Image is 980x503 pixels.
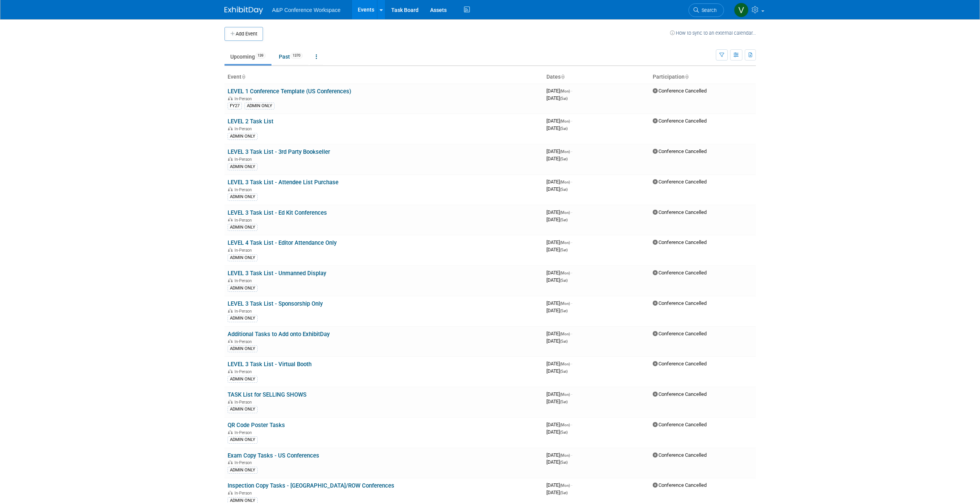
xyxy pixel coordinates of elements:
img: In-Person Event [228,278,233,282]
span: [DATE] [546,391,572,397]
span: - [571,88,572,94]
span: (Mon) [560,453,570,458]
span: [DATE] [546,422,572,427]
span: [DATE] [546,490,568,495]
span: [DATE] [546,209,572,215]
span: In-Person [235,339,254,344]
img: In-Person Event [228,430,233,434]
span: [DATE] [546,217,568,222]
span: (Mon) [560,423,570,427]
span: (Sat) [560,96,568,101]
img: In-Person Event [228,460,233,464]
span: (Sat) [560,369,568,373]
a: TASK List for SELLING SHOWS [228,391,307,398]
a: LEVEL 1 Conference Template (US Conferences) [228,88,351,95]
span: - [571,422,572,427]
a: Inspection Copy Tasks - [GEOGRAPHIC_DATA]/ROW Conferences [228,482,394,489]
span: (Sat) [560,400,568,404]
span: (Sat) [560,460,568,464]
span: (Mon) [560,119,570,123]
span: - [571,452,572,458]
span: (Mon) [560,392,570,397]
span: 139 [255,53,266,59]
button: Add Event [224,27,263,41]
span: [DATE] [546,179,572,185]
span: (Sat) [560,278,568,283]
span: (Mon) [560,150,570,154]
span: - [571,239,572,245]
span: (Mon) [560,332,570,336]
span: [DATE] [546,95,568,101]
span: 1370 [290,53,303,59]
span: Conference Cancelled [653,391,707,397]
span: (Mon) [560,89,570,93]
span: Conference Cancelled [653,361,707,367]
span: - [571,361,572,367]
img: Veronica Dove [734,3,749,17]
a: LEVEL 3 Task List - Virtual Booth [228,361,312,368]
span: (Mon) [560,362,570,366]
a: Past1370 [273,49,308,64]
span: (Sat) [560,491,568,495]
th: Event [224,71,543,84]
span: - [571,300,572,306]
span: In-Person [235,187,254,192]
span: In-Person [235,460,254,465]
span: (Mon) [560,271,570,275]
span: - [571,391,572,397]
span: (Mon) [560,210,570,215]
span: (Sat) [560,430,568,434]
img: In-Person Event [228,369,233,373]
span: [DATE] [546,125,568,131]
a: Additional Tasks to Add onto ExhibitDay [228,331,330,338]
span: Conference Cancelled [653,331,707,336]
span: [DATE] [546,459,568,465]
span: [DATE] [546,308,568,313]
span: [DATE] [546,399,568,404]
span: [DATE] [546,361,572,367]
a: LEVEL 2 Task List [228,118,273,125]
span: - [571,270,572,276]
span: Conference Cancelled [653,148,707,154]
div: ADMIN ONLY [228,315,258,322]
span: [DATE] [546,148,572,154]
th: Participation [650,71,756,84]
span: Conference Cancelled [653,88,707,94]
div: ADMIN ONLY [245,103,275,109]
img: In-Person Event [228,96,233,100]
span: [DATE] [546,118,572,124]
span: In-Person [235,278,254,283]
a: Sort by Participation Type [685,74,689,80]
img: In-Person Event [228,248,233,252]
span: [DATE] [546,482,572,488]
div: ADMIN ONLY [228,254,258,261]
span: (Sat) [560,157,568,161]
span: (Mon) [560,241,570,245]
span: - [571,118,572,124]
div: ADMIN ONLY [228,285,258,292]
div: FY27 [228,103,242,109]
img: In-Person Event [228,309,233,313]
span: Conference Cancelled [653,452,707,458]
span: Conference Cancelled [653,270,707,276]
span: (Sat) [560,339,568,343]
img: In-Person Event [228,218,233,222]
img: In-Person Event [228,157,233,161]
span: In-Person [235,430,254,435]
span: In-Person [235,157,254,162]
span: (Sat) [560,126,568,131]
span: (Mon) [560,301,570,306]
div: ADMIN ONLY [228,436,258,443]
span: Conference Cancelled [653,300,707,306]
span: [DATE] [546,156,568,161]
span: [DATE] [546,88,572,94]
img: In-Person Event [228,187,233,191]
span: [DATE] [546,247,568,252]
span: (Mon) [560,180,570,184]
img: In-Person Event [228,491,233,495]
span: In-Person [235,96,254,101]
span: In-Person [235,309,254,314]
span: Conference Cancelled [653,482,707,488]
a: LEVEL 3 Task List - Attendee List Purchase [228,179,338,186]
a: QR Code Poster Tasks [228,422,285,429]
